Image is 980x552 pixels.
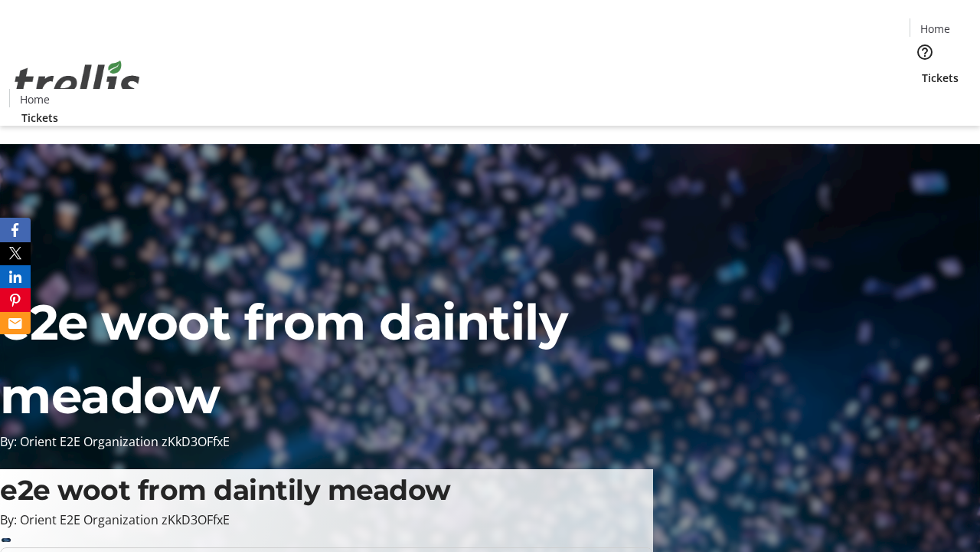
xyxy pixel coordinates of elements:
[9,110,70,126] a: Tickets
[920,21,950,37] span: Home
[910,86,940,117] button: Cart
[20,91,50,107] span: Home
[910,37,940,67] button: Help
[922,70,959,86] span: Tickets
[910,70,971,86] a: Tickets
[10,91,59,107] a: Home
[9,44,145,120] img: Orient E2E Organization zKkD3OFfxE's Logo
[21,110,58,126] span: Tickets
[910,21,959,37] a: Home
